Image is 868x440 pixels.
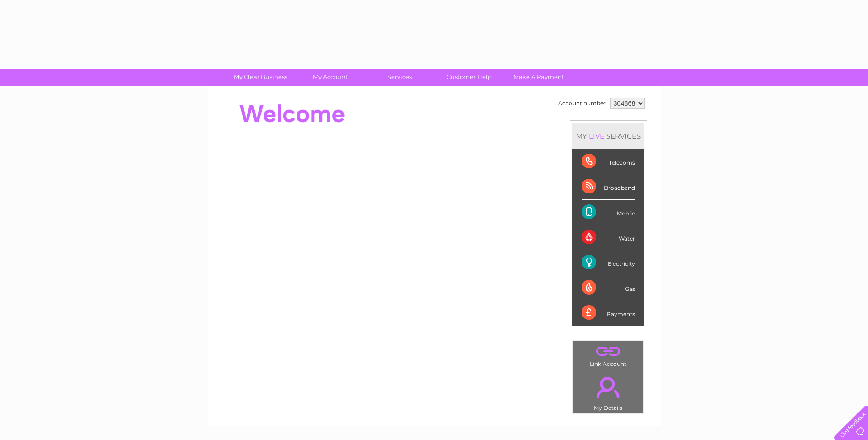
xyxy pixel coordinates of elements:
td: My Details [573,369,644,414]
a: Customer Help [431,69,507,86]
a: My Clear Business [223,69,298,86]
a: My Account [292,69,368,86]
td: Account number [556,96,608,111]
a: Services [362,69,437,86]
div: MY SERVICES [572,123,644,149]
div: Water [582,225,635,250]
a: Make A Payment [501,69,577,86]
div: Electricity [582,250,635,275]
div: Payments [582,300,635,325]
div: LIVE [587,132,606,140]
td: Link Account [573,341,644,370]
div: Broadband [582,174,635,199]
div: Mobile [582,200,635,225]
a: . [576,343,641,360]
a: . [576,371,641,403]
div: Telecoms [582,149,635,174]
div: Gas [582,275,635,300]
